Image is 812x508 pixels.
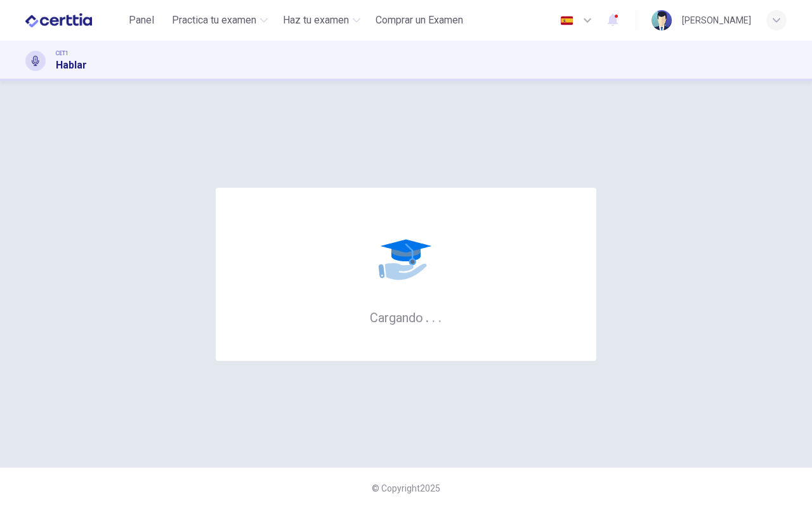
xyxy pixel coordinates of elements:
[438,306,442,327] h6: .
[682,13,751,28] div: [PERSON_NAME]
[370,9,468,32] button: Comprar un Examen
[278,9,365,32] button: Haz tu examen
[425,306,429,327] h6: .
[559,16,575,25] img: es
[283,13,349,28] span: Haz tu examen
[121,9,162,32] button: Panel
[376,13,463,28] span: Comprar un Examen
[167,9,273,32] button: Practica tu examen
[56,58,87,73] h1: Hablar
[652,10,672,30] img: Profile picture
[372,483,440,493] span: © Copyright 2025
[431,306,436,327] h6: .
[56,49,69,58] span: CET1
[25,8,121,33] a: CERTTIA logo
[129,13,154,28] span: Panel
[25,8,92,33] img: CERTTIA logo
[172,13,256,28] span: Practica tu examen
[370,309,442,325] h6: Cargando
